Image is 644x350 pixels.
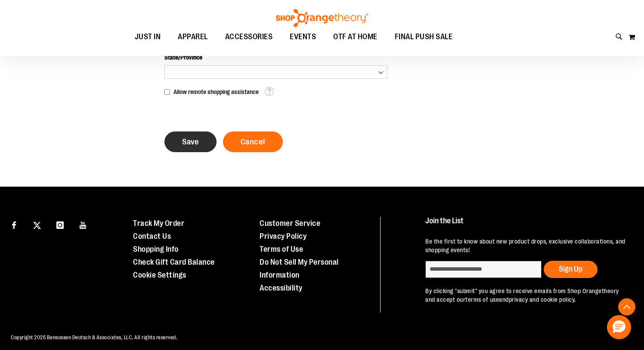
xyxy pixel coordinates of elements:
[260,245,303,253] a: Terms of Use
[509,296,576,303] a: privacy and cookie policy.
[260,219,320,228] a: Customer Service
[11,334,177,341] span: Copyright 2025 Bensussen Deutsch & Associates, LLC. All rights reserved.
[169,27,217,47] a: APPAREL
[182,137,199,147] span: Save
[425,237,627,254] p: Be the first to know about new product drops, exclusive collaborations, and shopping events!
[76,217,91,232] a: Visit our Youtube page
[178,27,208,47] span: APPAREL
[260,258,339,279] a: Do Not Sell My Personal Information
[386,27,461,47] a: FINAL PUSH SALE
[425,287,627,304] p: By clicking "submit" you agree to receive emails from Shop Orangetheory and accept our and
[126,27,170,47] a: JUST IN
[260,284,303,292] a: Accessibility
[133,271,186,279] a: Cookie Settings
[173,88,259,95] span: Allow remote shopping assistance
[225,27,273,47] span: ACCESSORIES
[164,131,217,152] button: Save
[325,27,386,47] a: OTF AT HOME
[164,54,202,61] span: State/Province
[133,245,179,253] a: Shopping Info
[241,137,265,147] span: Cancel
[275,9,369,27] img: Shop Orangetheory
[33,222,41,229] img: Twitter
[133,232,171,241] a: Contact Us
[217,27,282,47] a: ACCESSORIES
[425,261,542,278] input: enter email
[6,217,22,232] a: Visit our Facebook page
[133,219,184,228] a: Track My Order
[544,261,598,278] button: Sign Up
[333,27,378,47] span: OTF AT HOME
[607,315,631,339] button: Hello, have a question? Let’s chat.
[30,217,45,232] a: Visit our X page
[618,298,635,316] button: Back To Top
[53,217,68,232] a: Visit our Instagram page
[290,27,316,47] span: EVENTS
[465,296,499,303] a: terms of use
[559,265,582,273] span: Sign Up
[260,232,307,241] a: Privacy Policy
[281,27,325,47] a: EVENTS
[133,258,215,266] a: Check Gift Card Balance
[135,27,161,47] span: JUST IN
[425,217,627,233] h4: Join the List
[223,131,283,152] a: Cancel
[395,27,453,47] span: FINAL PUSH SALE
